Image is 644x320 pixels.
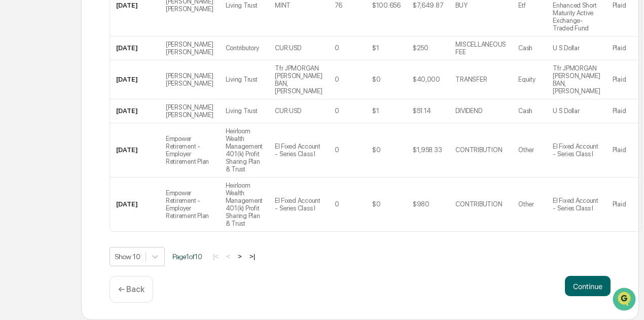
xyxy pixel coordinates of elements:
[220,37,269,60] td: Contributory
[166,189,213,220] div: Empower Retirement - Employer Retirement Plan
[166,103,213,119] div: [PERSON_NAME] [PERSON_NAME]
[455,107,482,115] div: DIVIDEND
[518,107,532,115] div: Cash
[34,77,166,87] div: Start new chat
[275,44,301,52] div: CUR:USD
[553,44,579,52] div: U S Dollar
[223,252,233,261] button: <
[518,2,525,9] div: Etf
[335,200,339,208] div: 0
[606,123,641,177] td: Plaid
[34,87,128,95] div: We're available if you need us!
[10,21,185,37] p: How can we help?
[335,2,342,9] div: 76
[455,146,502,154] div: CONTRIBUTION
[10,148,18,156] div: 🔎
[553,107,579,115] div: U S Dollar
[606,177,641,231] td: Plaid
[413,107,431,115] div: $51.14
[553,64,600,95] div: Tfr JPMORGAN [PERSON_NAME] BAN, [PERSON_NAME]
[413,200,430,208] div: $980
[220,99,269,123] td: Living Trust
[413,76,440,83] div: $40,000
[455,76,487,83] div: TRANSFER
[413,2,444,9] div: $7,649.87
[110,177,160,231] td: [DATE]
[565,276,611,296] button: Continue
[166,135,213,165] div: Empower Retirement - Employer Retirement Plan
[220,123,269,177] td: Heirloom Wealth Management 401(k) Profit Sharing Plan & Trust
[110,123,160,177] td: [DATE]
[246,252,258,261] button: >|
[413,44,428,52] div: $250
[6,123,69,141] a: 🖐️Preclearance
[335,146,339,154] div: 0
[518,146,534,154] div: Other
[518,44,532,52] div: Cash
[612,287,639,314] iframe: Open customer support
[71,171,123,179] a: Powered byPylon
[10,128,18,136] div: 🖐️
[372,44,379,52] div: $1
[275,143,323,158] div: EI Fixed Account - Series Class I
[210,252,222,261] button: |<
[275,107,301,115] div: CUR:USD
[220,60,269,99] td: Living Trust
[166,41,213,56] div: [PERSON_NAME] [PERSON_NAME]
[172,253,202,261] span: Page 1 of 10
[455,200,502,208] div: CONTRIBUTION
[455,2,467,9] div: BUY
[110,37,160,60] td: [DATE]
[335,44,339,52] div: 0
[372,200,380,208] div: $0
[275,64,323,95] div: Tfr JPMORGAN [PERSON_NAME] BAN, [PERSON_NAME]
[220,177,269,231] td: Heirloom Wealth Management 401(k) Profit Sharing Plan & Trust
[553,197,600,212] div: EI Fixed Account - Series Class I
[84,127,126,137] span: Attestations
[6,143,68,161] a: 🔎Data Lookup
[372,2,401,9] div: $100.656
[335,76,339,83] div: 0
[69,123,130,141] a: 🗄️Attestations
[235,252,245,261] button: >
[372,76,380,83] div: $0
[455,41,506,56] div: MISCELLANEOUS FEE
[518,76,535,83] div: Equity
[606,99,641,123] td: Plaid
[606,60,641,99] td: Plaid
[74,128,82,136] div: 🗄️
[553,143,600,158] div: EI Fixed Account - Series Class I
[20,127,65,137] span: Preclearance
[335,107,339,115] div: 0
[413,146,442,154] div: $1,958.33
[606,37,641,60] td: Plaid
[110,60,160,99] td: [DATE]
[275,197,323,212] div: EI Fixed Account - Series Class I
[166,72,213,87] div: [PERSON_NAME] [PERSON_NAME]
[372,146,380,154] div: $0
[118,285,145,294] p: ← Back
[10,77,28,95] img: 1746055101610-c473b297-6a78-478c-a979-82029cc54cd1
[110,99,160,123] td: [DATE]
[172,80,185,92] button: Start new chat
[101,171,123,179] span: Pylon
[20,147,64,157] span: Data Lookup
[275,2,291,9] div: MINT
[372,107,379,115] div: $1
[518,200,534,208] div: Other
